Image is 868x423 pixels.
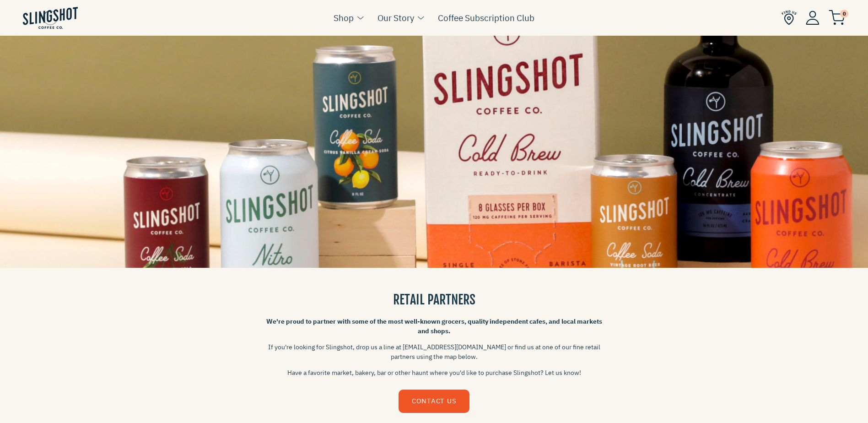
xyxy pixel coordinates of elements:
strong: We're proud to partner with some of the most well-known grocers, quality independent cafes, and l... [266,317,602,335]
h3: RETAIL PARTNERS [265,291,604,309]
a: CONTACT US [399,390,469,413]
p: If you're looking for Slingshot, drop us a line at [EMAIL_ADDRESS][DOMAIN_NAME] or find us at one... [265,342,604,362]
a: Shop [334,11,354,25]
img: Find Us [782,10,797,25]
a: Coffee Subscription Club [438,11,534,25]
img: Account [806,11,819,25]
span: 0 [840,10,848,18]
a: Our Story [377,11,414,25]
img: cart [829,10,845,25]
p: Have a favorite market, bakery, bar or other haunt where you'd like to purchase Slingshot? Let us... [265,368,604,378]
a: 0 [829,12,845,23]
